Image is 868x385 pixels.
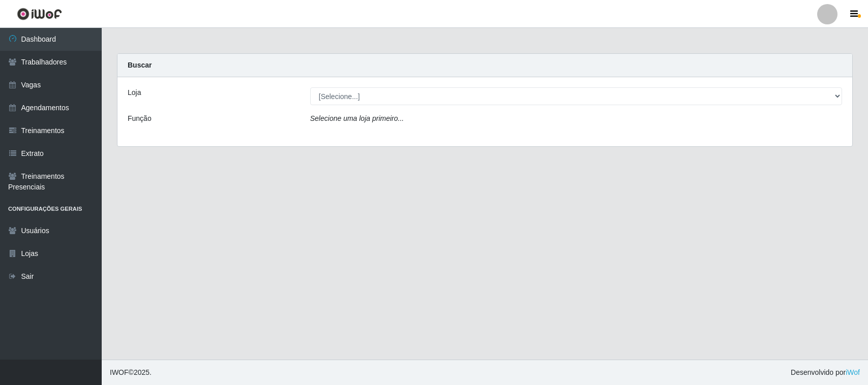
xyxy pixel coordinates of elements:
[310,114,404,122] i: Selecione uma loja primeiro...
[110,367,152,378] span: © 2025 .
[791,367,860,378] span: Desenvolvido por
[17,8,62,20] img: CoreUI Logo
[128,113,152,124] label: Função
[128,61,152,69] strong: Buscar
[846,368,860,376] a: iWof
[110,368,129,376] span: IWOF
[128,87,141,98] label: Loja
